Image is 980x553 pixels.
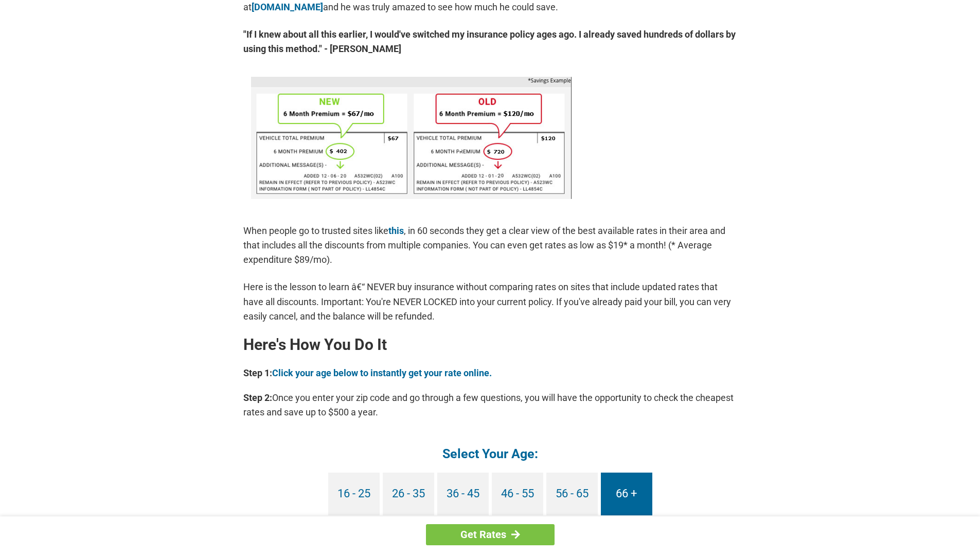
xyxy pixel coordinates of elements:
[243,392,272,403] b: Step 2:
[492,473,543,515] a: 46 - 55
[426,524,555,545] a: Get Rates
[601,473,652,515] a: 66 +
[252,2,323,12] a: [DOMAIN_NAME]
[243,280,737,323] p: Here is the lesson to learn â€“ NEVER buy insurance without comparing rates on sites that include...
[243,337,737,353] h2: Here's How You Do It
[243,27,737,56] strong: "If I knew about all this earlier, I would've switched my insurance policy ages ago. I already sa...
[388,225,404,236] a: this
[546,473,598,515] a: 56 - 65
[251,77,572,199] img: savings
[383,473,434,515] a: 26 - 35
[243,224,737,267] p: When people go to trusted sites like , in 60 seconds they get a clear view of the best available ...
[243,391,737,420] p: Once you enter your zip code and go through a few questions, you will have the opportunity to che...
[437,473,489,515] a: 36 - 45
[243,445,737,462] h4: Select Your Age:
[328,473,380,515] a: 16 - 25
[272,367,492,378] a: Click your age below to instantly get your rate online.
[243,367,272,378] b: Step 1:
